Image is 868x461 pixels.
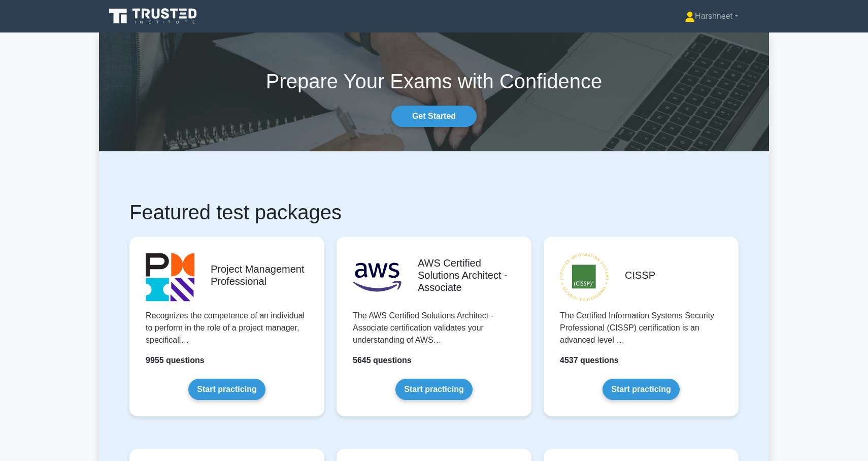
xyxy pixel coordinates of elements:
[660,6,763,26] a: Harshneet
[188,379,265,400] a: Start practicing
[99,69,769,93] h1: Prepare Your Exams with Confidence
[603,379,679,400] a: Start practicing
[395,379,472,400] a: Start practicing
[129,200,739,224] h1: Featured test packages
[391,106,477,127] a: Get Started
